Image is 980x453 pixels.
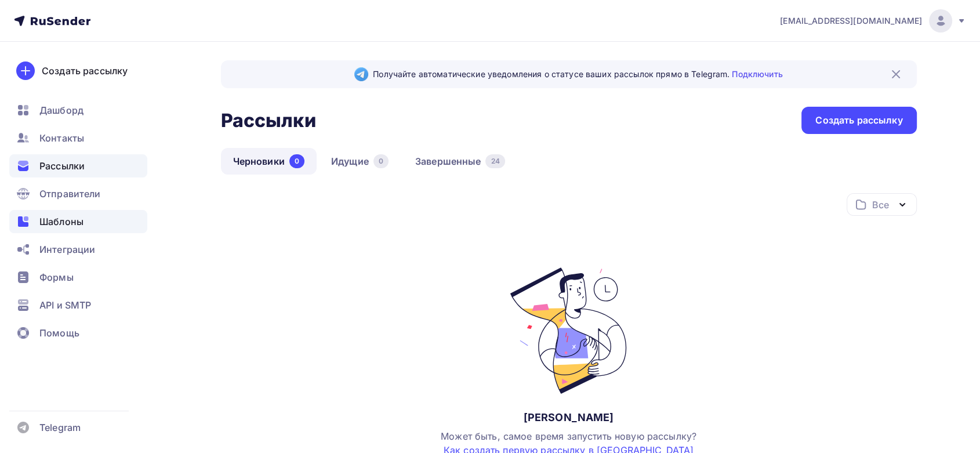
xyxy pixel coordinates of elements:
h2: Рассылки [221,109,316,132]
div: 24 [485,154,504,168]
div: 0 [373,154,389,168]
a: Формы [9,266,147,289]
a: Отправители [9,182,147,205]
span: Формы [39,270,74,284]
span: Рассылки [39,159,85,173]
button: Все [847,193,917,216]
a: [EMAIL_ADDRESS][DOMAIN_NAME] [780,9,966,32]
span: Интеграции [39,242,95,256]
span: Контакты [39,131,84,145]
a: Подключить [732,69,782,79]
span: API и SMTP [39,298,91,312]
a: Рассылки [9,154,147,177]
div: [PERSON_NAME] [524,411,614,425]
span: Telegram [39,421,81,434]
a: Дашборд [9,99,147,122]
span: Шаблоны [39,215,84,229]
span: Получайте автоматические уведомления о статусе ваших рассылок прямо в Telegram. [373,68,782,80]
span: Отправители [39,187,101,201]
a: Шаблоны [9,210,147,233]
span: Дашборд [39,103,84,117]
div: 0 [289,154,304,168]
span: Помощь [39,326,79,340]
div: Создать рассылку [815,114,902,127]
div: Все [872,198,888,212]
a: Контакты [9,126,147,150]
img: Telegram [354,67,368,81]
span: [EMAIL_ADDRESS][DOMAIN_NAME] [780,15,922,27]
a: Завершенные24 [403,148,517,175]
a: Идущие0 [319,148,401,175]
a: Черновики0 [221,148,317,175]
div: Создать рассылку [42,64,128,78]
